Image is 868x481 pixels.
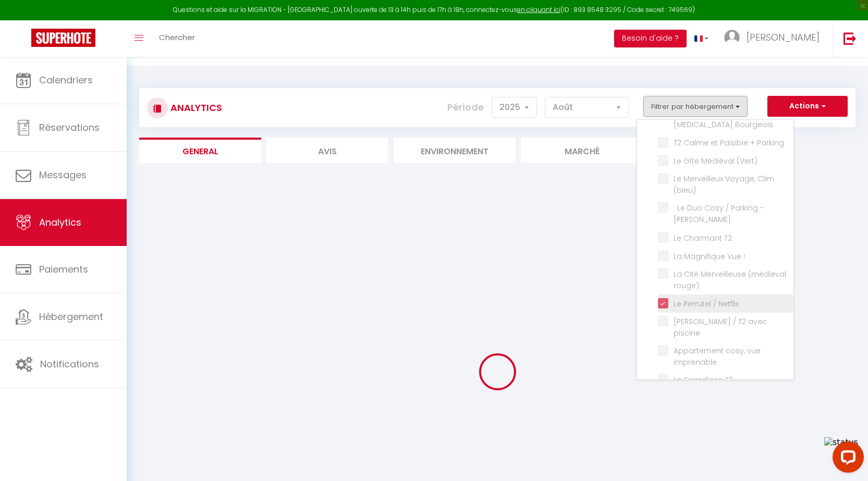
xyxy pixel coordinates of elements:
[674,251,745,262] span: La Magnifique Vue !
[39,73,93,87] span: Calendriers
[521,138,643,163] li: Marché
[674,233,732,243] span: Le Charmant T2
[674,316,767,338] span: [PERSON_NAME] / T2 avec piscine
[614,30,687,47] button: Besoin d'aide ?
[159,32,195,43] span: Chercher
[517,5,560,14] a: en cliquant ici
[447,96,484,119] label: Période
[168,96,222,119] h3: Analytics
[716,20,833,57] a: ... [PERSON_NAME]
[674,203,764,225] span: · Le Duo Cosy / Parking - [PERSON_NAME]
[747,31,820,44] span: [PERSON_NAME]
[39,121,100,134] span: Réservations
[139,138,261,163] li: General
[394,138,516,163] li: Environnement
[674,346,761,367] span: Appartement cosy, vue imprenable
[39,168,87,181] span: Messages
[40,357,99,371] span: Notifications
[824,437,868,481] iframe: LiveChat chat widget
[643,96,748,117] button: Filtrer par hébergement
[39,216,81,229] span: Analytics
[674,174,774,195] span: Le Merveilleux Voyage, Clim (bleu)
[31,29,95,47] img: Super Booking
[843,32,857,45] img: logout
[266,138,388,163] li: Avis
[674,299,739,309] span: Le Perrutel / Netflix
[39,263,88,276] span: Paiements
[151,20,203,57] a: Chercher
[39,310,103,323] span: Hébergement
[724,30,740,45] img: ...
[767,96,848,117] button: Actions
[674,269,786,291] span: La Cité Merveilleuse (médieval rouge)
